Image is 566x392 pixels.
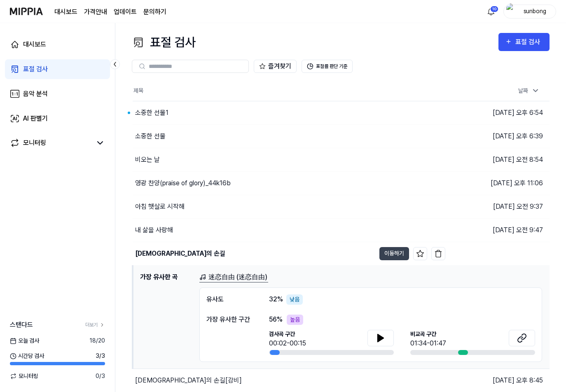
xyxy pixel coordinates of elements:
div: 10 [490,6,498,12]
span: 검사곡 구간 [269,330,306,338]
a: AI 판별기 [5,109,110,128]
button: 표절률 판단 기준 [302,60,353,73]
div: 표절 검사 [132,33,196,51]
div: 낮음 [286,294,303,305]
img: delete [434,250,442,258]
span: 오늘 검사 [10,336,39,345]
div: 비오는 날 [135,155,160,165]
td: [DATE] 오후 8:51 [445,242,550,265]
button: 표절 검사 [498,33,550,51]
div: 내 삶을 사랑해 [135,225,173,235]
div: [DEMOGRAPHIC_DATA]의 손길 [135,249,225,259]
div: 표절 검사 [515,37,543,47]
button: 이동하기 [379,247,409,260]
div: 아침 햇살로 시작해 [135,202,185,212]
span: 3 / 3 [96,352,105,360]
td: [DATE] 오전 8:54 [445,148,550,171]
a: 문의하기 [143,7,166,17]
div: 소중한 선물 [135,131,166,141]
div: AI 판별기 [23,114,48,124]
span: 비교곡 구간 [410,330,446,338]
div: 소중한 선물1 [135,108,168,118]
button: 알림10 [484,5,498,18]
div: 유사도 [206,294,253,305]
button: 가격안내 [84,7,107,17]
div: 표절 검사 [23,64,48,74]
img: profile [506,3,516,20]
div: [DEMOGRAPHIC_DATA]의 손길[감비] [135,376,242,385]
a: 迷恋自由 (迷恋自由) [199,272,268,282]
span: 32 % [269,294,283,304]
h1: 가장 유사한 곡 [140,272,193,362]
span: 56 % [269,315,283,324]
span: 스탠다드 [10,320,33,330]
span: 모니터링 [10,372,38,380]
span: 18 / 20 [89,336,105,345]
div: 대시보드 [23,40,46,49]
a: 업데이트 [114,7,137,17]
div: 음악 분석 [23,89,48,99]
a: 음악 분석 [5,84,110,104]
td: [DATE] 오전 9:47 [445,218,550,242]
a: 표절 검사 [5,59,110,79]
td: [DATE] 오후 6:54 [445,101,550,124]
div: 00:02-00:15 [269,338,306,348]
img: 알림 [486,7,496,16]
a: 대시보드 [54,7,77,17]
div: 날짜 [515,84,543,98]
div: 가장 유사한 구간 [206,315,253,324]
div: 01:34-01:47 [410,338,446,348]
span: 0 / 3 [96,372,105,380]
button: 즐겨찾기 [254,60,297,73]
div: 높음 [287,315,303,325]
td: [DATE] 오후 8:45 [445,369,550,392]
div: 영광 찬양(praise of glory)_44k16b [135,178,231,188]
span: 시간당 검사 [10,352,44,360]
th: 제목 [133,81,445,101]
div: 모니터링 [23,138,46,148]
a: 모니터링 [10,138,92,148]
td: [DATE] 오후 6:39 [445,124,550,148]
a: 더보기 [85,321,105,329]
a: 대시보드 [5,35,110,54]
div: sunbong [519,7,551,16]
td: [DATE] 오전 9:37 [445,195,550,218]
td: [DATE] 오후 11:06 [445,171,550,195]
button: profilesunbong [503,5,556,19]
